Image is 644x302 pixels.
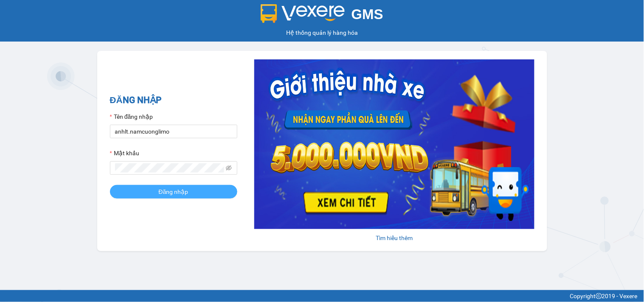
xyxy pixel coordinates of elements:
[6,291,638,301] div: Copyright 2019 - Vexere
[226,165,232,171] span: eye-invisible
[254,59,534,229] img: banner-0
[352,6,383,22] span: GMS
[261,13,383,20] a: GMS
[110,112,153,121] label: Tên đăng nhập
[159,187,188,196] span: Đăng nhập
[254,233,534,243] div: Tìm hiểu thêm
[596,293,602,299] span: copyright
[110,185,237,199] button: Đăng nhập
[115,163,225,173] input: Mật khẩu
[110,93,237,107] h2: ĐĂNG NHẬP
[261,4,345,23] img: logo 2
[110,125,237,138] input: Tên đăng nhập
[2,28,642,37] div: Hệ thống quản lý hàng hóa
[110,148,139,158] label: Mật khẩu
